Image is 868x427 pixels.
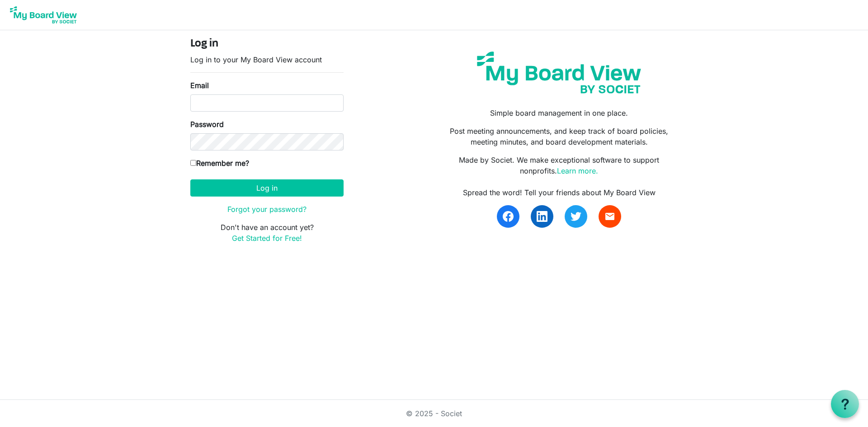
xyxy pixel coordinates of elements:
div: Spread the word! Tell your friends about My Board View [441,187,678,198]
label: Remember me? [190,158,249,169]
label: Password [190,119,224,130]
p: Post meeting announcements, and keep track of board policies, meeting minutes, and board developm... [441,126,678,147]
img: my-board-view-societ.svg [470,45,648,100]
a: © 2025 - Societ [406,409,462,418]
p: Log in to your My Board View account [190,54,344,65]
a: Learn more. [557,166,598,175]
label: Email [190,80,209,91]
img: twitter.svg [571,211,581,222]
p: Don't have an account yet? [190,222,344,244]
img: My Board View Logo [7,4,80,26]
button: Log in [190,179,344,197]
p: Simple board management in one place. [441,108,678,118]
img: linkedin.svg [537,211,547,222]
a: email [599,205,621,228]
a: Forgot your password? [227,205,307,214]
span: email [604,211,615,222]
p: Made by Societ. We make exceptional software to support nonprofits. [441,155,678,176]
h4: Log in [190,38,344,51]
input: Remember me? [190,160,196,166]
a: Get Started for Free! [232,234,302,243]
img: facebook.svg [503,211,514,222]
